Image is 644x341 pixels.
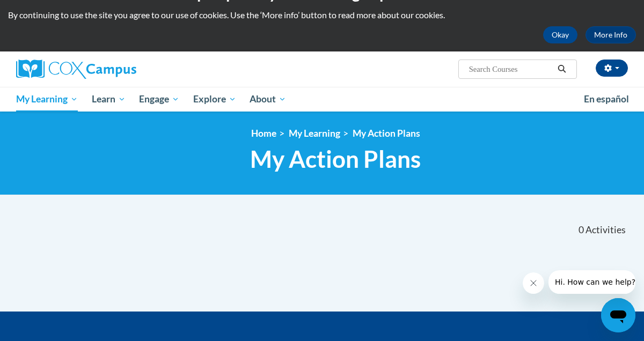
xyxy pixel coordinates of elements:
[9,87,85,112] a: My Learning
[601,298,635,332] iframe: Button to launch messaging window
[16,93,78,106] span: My Learning
[468,63,554,76] input: Search Courses
[577,88,636,110] a: En español
[193,93,236,106] span: Explore
[289,128,340,139] a: My Learning
[353,128,420,139] a: My Action Plans
[250,93,286,106] span: About
[543,26,577,43] button: Okay
[132,87,186,112] a: Engage
[16,60,209,79] a: Cox Campus
[596,60,628,77] button: Account Settings
[85,87,133,112] a: Learn
[8,9,636,21] p: By continuing to use the site you agree to our use of cookies. Use the ‘More info’ button to read...
[8,87,636,112] div: Main menu
[554,63,570,76] button: Search
[586,26,636,43] a: More Info
[186,87,243,112] a: Explore
[523,272,544,294] iframe: Close message
[16,60,136,79] img: Cox Campus
[584,93,629,105] span: En español
[250,145,421,173] span: My Action Plans
[586,224,626,236] span: Activities
[243,87,294,112] a: About
[548,270,635,294] iframe: Message from company
[251,128,276,139] a: Home
[139,93,179,106] span: Engage
[92,93,126,106] span: Learn
[579,224,584,236] span: 0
